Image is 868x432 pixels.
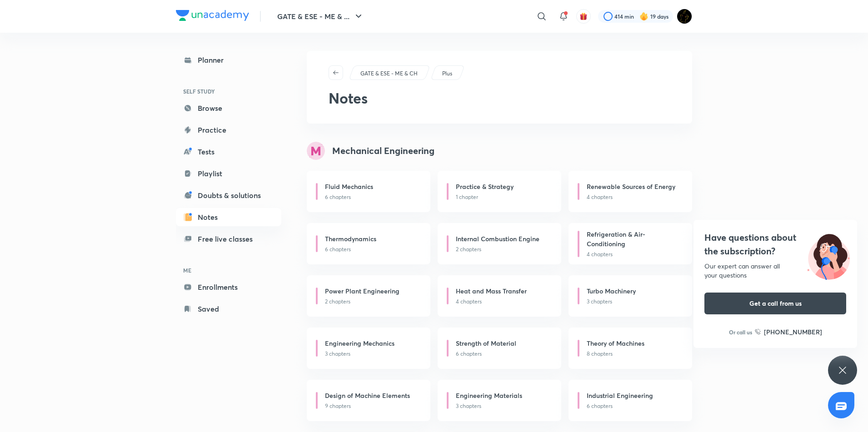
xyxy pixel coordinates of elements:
p: 4 chapters [587,193,681,201]
h6: [PHONE_NUMBER] [764,327,822,337]
p: 3 chapters [325,350,419,358]
h6: Heat and Mass Transfer [456,286,527,296]
div: Our expert can answer all your questions [704,262,846,280]
p: Plus [442,70,452,78]
img: streak [639,12,649,21]
a: Theory of Machines8 chapters [569,328,692,369]
a: Free live classes [176,230,281,248]
p: Or call us [729,328,752,336]
p: GATE & ESE - ME & CH [360,70,418,78]
a: GATE & ESE - ME & CH [359,70,419,78]
h6: Design of Machine Elements [325,391,410,400]
p: 3 chapters [587,298,681,306]
p: 1 chapter [456,193,550,201]
a: Doubts & solutions [176,186,281,204]
p: 6 chapters [325,245,419,253]
p: 3 chapters [456,402,550,410]
p: 4 chapters [587,250,681,258]
img: Company Logo [176,10,249,21]
h6: Engineering Materials [456,391,522,400]
img: ttu_illustration_new.svg [800,231,857,280]
p: 9 chapters [325,402,419,410]
h4: Mechanical Engineering [332,144,434,158]
button: GATE & ESE - ME & ... [272,7,369,25]
img: avatar [579,12,588,20]
a: Practice & Strategy1 chapter [438,171,561,212]
a: Enrollments [176,278,281,296]
p: 2 chapters [325,298,419,306]
h6: Refrigeration & Air- Conditioning [587,229,678,248]
a: Engineering Materials3 chapters [438,380,561,421]
img: Ranit Maity01 [677,9,692,24]
a: Practice [176,121,281,139]
a: Turbo Machinery3 chapters [569,275,692,317]
p: 6 chapters [456,350,550,358]
a: Thermodynamics6 chapters [307,223,430,264]
h6: Practice & Strategy [456,182,514,191]
h6: Thermodynamics [325,234,376,243]
a: Saved [176,300,281,318]
img: syllabus [307,142,325,160]
a: Refrigeration & Air- Conditioning4 chapters [569,223,692,264]
a: Heat and Mass Transfer4 chapters [438,275,561,317]
a: Browse [176,99,281,117]
a: Strength of Material6 chapters [438,328,561,369]
a: Tests [176,143,281,161]
a: Playlist [176,164,281,183]
button: Get a call from us [704,293,846,314]
button: avatar [576,9,591,24]
h6: Engineering Mechanics [325,338,394,348]
p: 6 chapters [587,402,681,410]
p: 4 chapters [456,298,550,306]
a: [PHONE_NUMBER] [755,327,822,337]
h6: ME [176,263,281,278]
a: Design of Machine Elements9 chapters [307,380,430,421]
a: Internal Combustion Engine2 chapters [438,223,561,264]
a: Engineering Mechanics3 chapters [307,328,430,369]
a: Planner [176,51,281,69]
h6: Strength of Material [456,338,516,348]
h6: Fluid Mechanics [325,182,373,191]
h4: Have questions about the subscription? [704,231,846,258]
h6: SELF STUDY [176,84,281,99]
p: 2 chapters [456,245,550,253]
h6: Theory of Machines [587,338,644,348]
p: 8 chapters [587,350,681,358]
a: Industrial Engineering6 chapters [569,380,692,421]
a: Notes [176,208,281,226]
h6: Turbo Machinery [587,286,636,296]
h6: Internal Combustion Engine [456,234,539,243]
p: 6 chapters [325,193,419,201]
a: Company Logo [176,10,249,23]
h6: Industrial Engineering [587,391,653,400]
h6: Power Plant Engineering [325,286,399,296]
a: Plus [441,70,454,78]
h2: Notes [329,87,670,109]
a: Fluid Mechanics6 chapters [307,171,430,212]
a: Renewable Sources of Energy4 chapters [569,171,692,212]
h6: Renewable Sources of Energy [587,182,675,191]
a: Power Plant Engineering2 chapters [307,275,430,317]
